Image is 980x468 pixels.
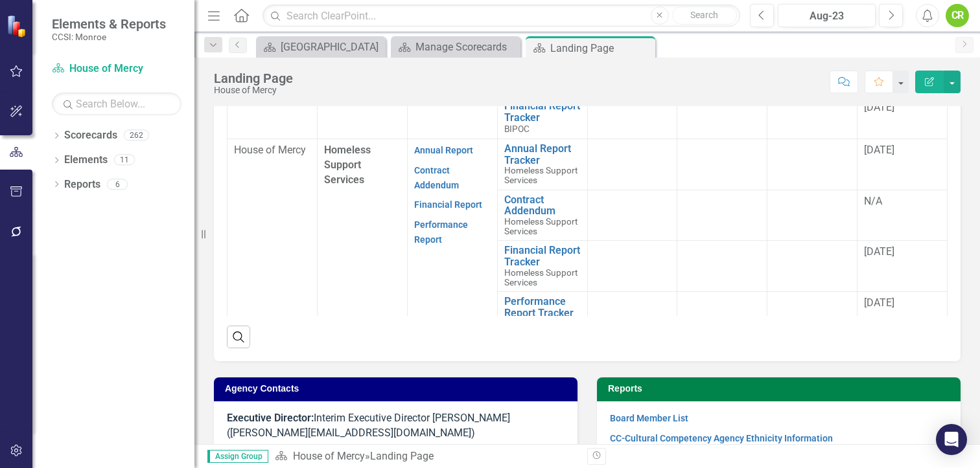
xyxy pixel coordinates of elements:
[497,96,587,139] td: Double-Click to Edit Right Click for Context Menu
[504,216,577,236] span: Homeless Support Services
[504,124,530,134] span: BIPOC
[778,4,876,27] button: Aug-23
[259,39,382,55] a: [GEOGRAPHIC_DATA]
[677,241,767,292] td: Double-Click to Edit
[782,8,871,24] div: Aug-23
[936,424,967,455] div: Open Intercom Messenger
[946,4,969,27] button: CR
[64,128,117,143] a: Scorecards
[767,292,857,343] td: Double-Click to Edit
[234,143,310,158] p: House of Mercy
[227,412,314,424] strong: Executive Director:
[275,449,577,464] div: »
[504,165,577,185] span: Homeless Support Services
[407,139,497,342] td: Double-Click to Edit
[414,165,459,190] a: Contract Addendum
[497,241,587,292] td: Double-Click to Edit Right Click for Context Menu
[767,241,857,292] td: Double-Click to Edit
[610,413,688,423] a: Board Member List
[864,101,894,113] span: [DATE]
[677,190,767,241] td: Double-Click to Edit
[677,292,767,343] td: Double-Click to Edit
[677,139,767,190] td: Double-Click to Edit
[414,199,482,210] a: Financial Report
[587,96,677,139] td: Double-Click to Edit
[610,433,833,443] a: CC-Cultural Competency Agency Ethnicity Information
[497,139,587,190] td: Double-Click to Edit Right Click for Context Menu
[415,39,517,55] div: Manage Scorecards
[767,96,857,139] td: Double-Click to Edit
[857,139,948,190] td: Double-Click to Edit
[52,61,181,76] a: House of Mercy
[857,292,948,343] td: Double-Click to Edit
[114,155,135,166] div: 11
[587,190,677,241] td: Double-Click to Edit
[677,96,767,139] td: Double-Click to Edit
[690,10,718,20] span: Search
[864,296,894,309] span: [DATE]
[864,245,894,258] span: [DATE]
[504,296,581,318] a: Performance Report Tracker
[504,194,581,217] a: Contract Addendum
[497,190,587,241] td: Double-Click to Edit Right Click for Context Menu
[227,411,565,443] p: Interim Executive Director [PERSON_NAME] ([PERSON_NAME][EMAIL_ADDRESS][DOMAIN_NAME])
[207,450,268,463] span: Assign Group
[857,190,948,241] td: Double-Click to Edit
[64,153,108,168] a: Elements
[857,96,948,139] td: Double-Click to Edit
[857,241,948,292] td: Double-Click to Edit
[394,39,517,55] a: Manage Scorecards
[672,6,737,25] button: Search
[497,292,587,343] td: Double-Click to Edit Right Click for Context Menu
[414,145,473,155] a: Annual Report
[864,194,940,209] div: N/A
[504,100,581,123] a: Financial Report Tracker
[587,241,677,292] td: Double-Click to Edit
[52,93,181,115] input: Search Below...
[324,144,371,186] span: Homeless Support Services
[370,450,434,462] div: Landing Page
[6,14,29,37] img: ClearPoint Strategy
[281,39,382,55] div: [GEOGRAPHIC_DATA]
[214,85,293,95] div: House of Mercy
[767,139,857,190] td: Double-Click to Edit
[293,450,365,462] a: House of Mercy
[227,139,318,342] td: Double-Click to Edit
[52,32,166,42] small: CCSI: Monroe
[262,5,740,27] input: Search ClearPoint...
[107,179,128,190] div: 6
[225,384,571,394] h3: Agency Contacts
[587,292,677,343] td: Double-Click to Edit
[608,384,954,394] h3: Reports
[124,130,149,141] div: 262
[587,139,677,190] td: Double-Click to Edit
[504,267,577,287] span: Homeless Support Services
[550,40,652,56] div: Landing Page
[214,71,293,85] div: Landing Page
[414,219,468,245] a: Performance Report
[504,245,581,267] a: Financial Report Tracker
[64,177,100,192] a: Reports
[504,143,581,166] a: Annual Report Tracker
[864,144,894,156] span: [DATE]
[52,16,166,32] span: Elements & Reports
[767,190,857,241] td: Double-Click to Edit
